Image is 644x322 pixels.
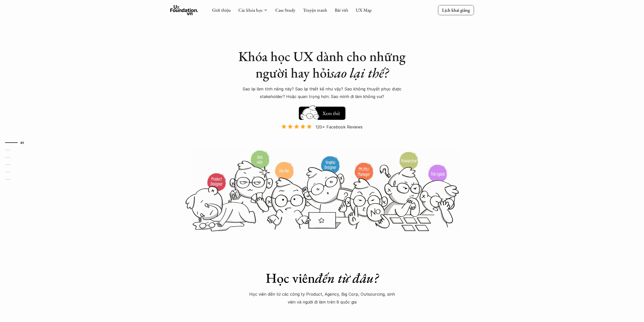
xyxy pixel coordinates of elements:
a: Bài viết [335,7,348,13]
a: Case Study [275,7,295,13]
h1: Học viên [234,270,411,286]
a: Truyện tranh [303,7,327,13]
p: Học viên đến từ các công ty Product, Agency, Big Corp, Outsourcing, sinh viên và người đi làm trê... [246,290,398,306]
p: Lịch khai giảng [442,7,470,13]
em: sao lại thế? [330,64,388,82]
a: 120+ Facebook Reviews [277,124,367,149]
a: Các khóa học [238,7,263,13]
p: Sao lại làm tính năng này? Sao lại thiết kế như vậy? Sao không thuyết phục được stakeholder? Hoặc... [234,85,411,101]
h1: Khóa học UX dành cho những người hay hỏi [234,48,411,81]
a: Xem thử [299,104,345,120]
strong: 01 [20,141,24,144]
p: 120+ Facebook Reviews [316,123,363,131]
a: UX Map [356,7,372,13]
em: đến từ đâu? [315,269,378,287]
h5: Xem thử [322,110,340,117]
a: 01 [5,140,29,146]
a: Giới thiệu [212,7,231,13]
a: Lịch khai giảng [438,5,474,15]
